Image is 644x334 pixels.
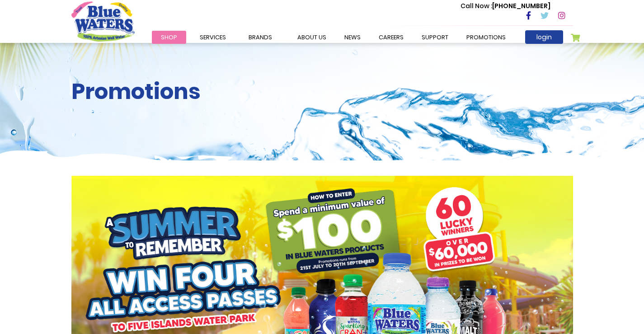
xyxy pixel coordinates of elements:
a: careers [370,31,413,44]
a: Promotions [457,31,515,44]
span: Shop [161,33,177,42]
span: Call Now : [461,1,492,10]
a: support [413,31,457,44]
a: login [525,30,563,44]
a: about us [288,31,335,44]
a: store logo [71,1,135,41]
p: [PHONE_NUMBER] [461,1,550,11]
span: Brands [249,33,272,42]
a: News [335,31,370,44]
h2: Promotions [71,79,573,105]
span: Services [200,33,226,42]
